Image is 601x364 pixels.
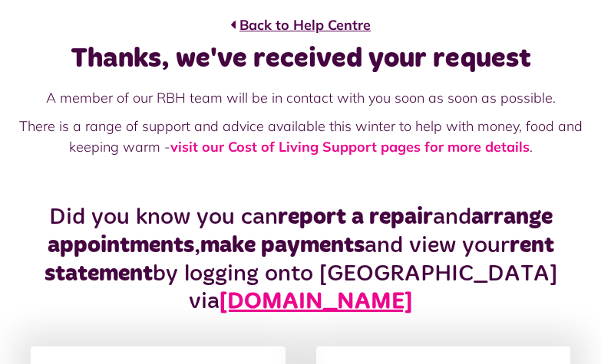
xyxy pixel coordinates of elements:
[220,290,412,313] a: [DOMAIN_NAME]
[200,234,365,257] strong: make payments
[15,203,586,316] h2: Did you know you can and , and view your by logging onto [GEOGRAPHIC_DATA] via
[15,43,586,76] h1: Thanks, we've received your request
[230,15,371,35] a: Back to Help Centre
[278,205,433,228] strong: report a repair
[15,87,586,108] p: A member of our RBH team will be in contact with you soon as soon as possible.
[15,116,586,157] p: There is a range of support and advice available this winter to help with money, food and keeping...
[170,138,530,156] a: visit our Cost of Living Support pages for more details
